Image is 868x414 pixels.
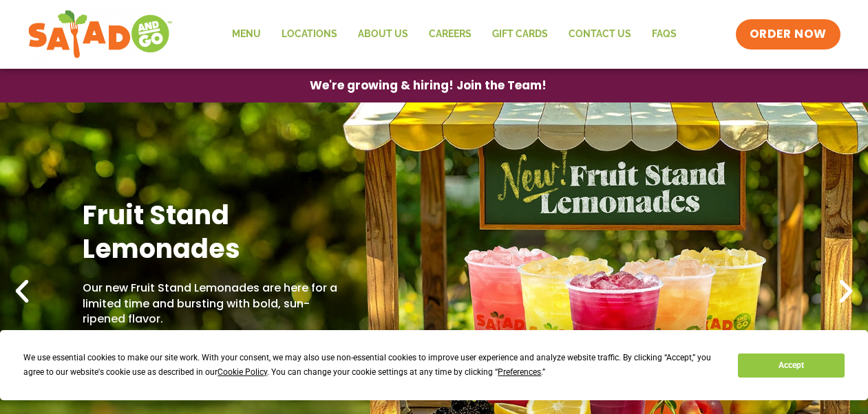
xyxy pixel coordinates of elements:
a: Contact Us [558,19,642,50]
p: Our new Fruit Stand Lemonades are here for a limited time and bursting with bold, sun-ripened fla... [83,281,342,327]
a: Locations [271,19,348,50]
a: Careers [419,19,482,50]
a: GIFT CARDS [482,19,558,50]
div: We use essential cookies to make our site work. With your consent, we may also use non-essential ... [23,351,721,380]
nav: Menu [222,19,687,50]
div: Next slide [831,276,861,307]
a: ORDER NOW [736,19,840,50]
a: Menu [222,19,271,50]
img: new-SAG-logo-768×292 [28,7,173,62]
h2: Fruit Stand Lemonades [83,198,342,266]
span: Cookie Policy [218,367,267,377]
a: We're growing & hiring! Join the Team! [289,69,567,102]
button: Accept [738,353,844,378]
span: Preferences [498,367,541,377]
span: ORDER NOW [750,26,827,43]
div: Previous slide [7,276,37,307]
a: About Us [348,19,419,50]
span: We're growing & hiring! Join the Team! [310,80,547,91]
a: FAQs [642,19,687,50]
